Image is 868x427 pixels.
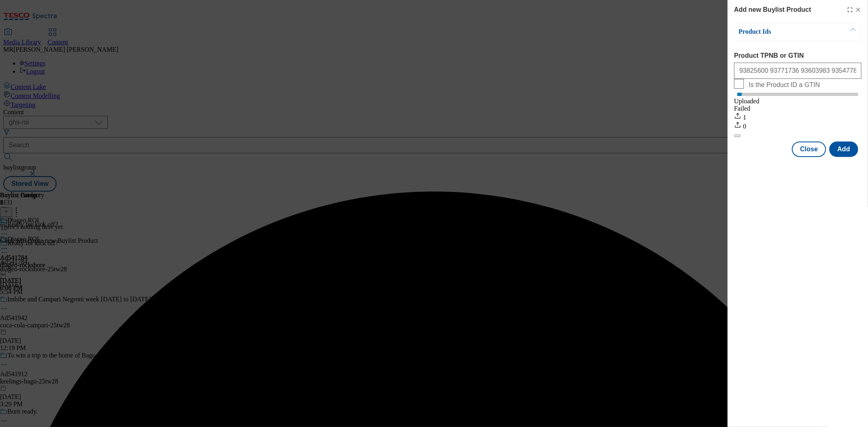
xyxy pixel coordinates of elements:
div: 0 [734,121,861,130]
button: Close [792,142,826,157]
div: Failed [734,105,861,112]
div: 1 [734,112,861,121]
label: Product TPNB or GTIN [734,52,861,59]
div: Uploaded [734,98,861,105]
h4: Add new Buylist Product [734,5,811,15]
p: Product Ids [739,28,824,36]
button: Add [829,142,858,157]
input: Enter 1 or 20 space separated Product TPNB or GTIN [734,63,861,79]
span: Is the Product ID a GTIN [749,81,820,89]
